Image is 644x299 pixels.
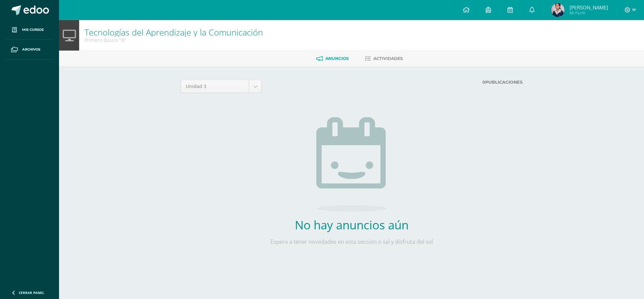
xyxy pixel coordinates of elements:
span: Unidad 3 [186,80,244,93]
strong: 0 [482,80,485,85]
label: Publicaciones [325,80,523,85]
span: Actividades [373,56,403,61]
span: Anuncios [325,56,349,61]
h1: Tecnologías del Aprendizaje y la Comunicación [85,27,263,37]
a: Anuncios [316,53,349,64]
img: d05b14c0ec7a74351f8019e47ebd5fd2.png [551,3,565,17]
span: Cerrar panel [19,290,44,295]
span: Archivos [22,47,40,52]
a: Mis cursos [5,20,54,40]
span: [PERSON_NAME] [570,4,608,11]
a: Actividades [365,53,403,64]
a: Tecnologías del Aprendizaje y la Comunicación [85,26,263,38]
h2: No hay anuncios aún [253,217,450,233]
p: Espera a tener novedades en esta sección o sal y disfruta del sol [253,238,450,245]
div: Primero Básico 'B' [85,37,263,43]
span: Mi Perfil [570,10,608,16]
a: Unidad 3 [181,80,262,93]
img: no_activities.png [316,117,387,212]
a: Archivos [5,40,54,60]
span: Mis cursos [22,27,44,32]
